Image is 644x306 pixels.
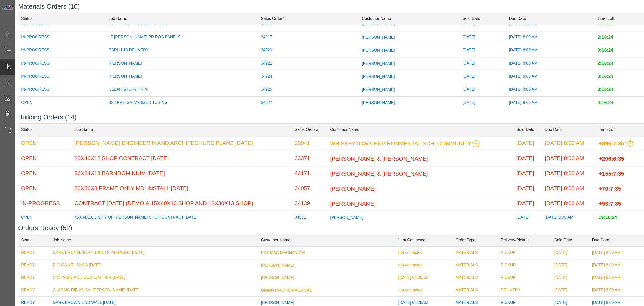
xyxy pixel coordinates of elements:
td: Due Date [506,12,594,25]
span: [PERSON_NAME] [362,100,395,105]
td: [DATE] 8:00 AM [589,284,644,297]
td: OPEN [18,136,71,151]
td: not contacted [395,259,453,271]
td: [DATE] 8:00 AM [506,83,594,96]
td: [DATE] [460,70,506,83]
td: Due Date [589,234,644,246]
span: UNION PACIFIC RAILROAD [261,288,312,292]
td: MATERIALS [452,246,498,259]
span: [PERSON_NAME] [261,263,294,267]
td: 34922 [258,57,359,70]
h3: Orders Ready (52) [18,224,644,232]
td: Customer Name [327,123,513,136]
td: 20X40X12 SHOP CONTRACT [DATE] [71,151,292,166]
td: IN-PROGRESS [18,70,106,83]
td: not contacted [395,246,453,259]
span: [PERSON_NAME] [261,276,294,280]
td: DELIVERY [498,284,551,297]
td: LT [PERSON_NAME] PR ROB PANELS [106,31,258,44]
span: [PERSON_NAME] [362,87,395,91]
td: CLASSIC RIB 29 GA. [PERSON_NAME] [DATE] [50,284,258,297]
td: 45X44X10.5 CITY OF [PERSON_NAME] SHOP CONTRACT [DATE] [71,211,292,224]
td: 34924 [258,70,359,83]
td: [DATE] 8:00 AM [589,271,644,284]
td: IN-PROGRESS [18,31,106,44]
td: IN-PROGRESS [18,57,106,70]
td: IN-PROGRESS [18,196,71,211]
td: Last Contacted [395,234,453,246]
td: Sales Order# [292,123,327,136]
td: [PERSON_NAME] [106,70,258,83]
td: PICKUP [498,259,551,271]
td: [DATE] [513,196,542,211]
td: [DATE] [551,246,589,259]
td: [DATE] 8:00 AM [542,196,596,211]
td: Customer Name [359,12,460,25]
td: C CHANEL AND CUSTOM TRIM [DATE] [50,271,258,284]
td: READY [18,284,50,297]
td: OPEN [18,181,71,196]
h3: Materials Orders (10) [18,3,644,10]
span: 3:16:24 [597,74,613,79]
td: 34139 [292,196,327,211]
td: [DATE] 8:00 AM [542,166,596,181]
td: [DATE] [513,151,542,166]
td: Status [18,123,71,136]
td: [DATE] 8:00 AM [542,181,596,196]
img: Metals Direct Inc Logo [2,5,14,10]
td: READY [18,246,50,259]
td: [DATE] 8:00 AM [589,259,644,271]
span: 6:16:24 [597,22,613,27]
td: [DATE] [460,96,506,109]
td: OPEN [18,211,71,224]
span: +53:7:35 [599,201,621,207]
td: [PERSON_NAME] [106,57,258,70]
td: [DATE] [551,284,589,297]
span: [PERSON_NAME] & [PERSON_NAME] [330,156,428,162]
td: 3X2 PRE GALVANIZED TUBING [106,96,258,109]
td: not contacted [395,284,453,297]
td: [DATE] [460,57,506,70]
span: +206:6:35 [599,156,624,162]
td: READY [18,271,50,284]
td: IN-PROGRESS [18,44,106,57]
span: 4:16:24 [597,100,613,105]
span: [PERSON_NAME] [261,301,294,305]
td: Due Date [542,123,596,136]
td: [DATE] [460,31,506,44]
td: READY [18,259,50,271]
span: 2:16:24 [597,61,613,66]
td: [DATE] [551,259,589,271]
td: [DATE] [551,271,589,284]
td: IN-PROGRESS [18,83,106,96]
span: +896:7:35 [599,140,624,146]
span: 2:16:24 [597,35,613,40]
td: [DATE] 08:36AM [395,271,453,284]
td: [DATE] 8:00 AM [506,96,594,109]
td: Order Type [452,234,498,246]
span: 3:16:24 [597,87,613,92]
td: Time Left [594,12,644,25]
span: [PERSON_NAME] [330,215,363,219]
span: +155:7:35 [599,170,624,177]
td: 34531 [292,211,327,224]
h3: Building Orders (14) [18,113,644,121]
img: This order should be prioritized [625,140,633,147]
td: PICKUP [498,246,551,259]
td: 29941 [292,136,327,151]
td: PICKUP [498,271,551,284]
td: [DATE] [513,166,542,181]
td: Status [18,12,106,25]
span: WHISKEYTOWN ENVIRONMENTAL SCH. COMMUNITY [330,140,471,146]
span: [PERSON_NAME] & [PERSON_NAME] [330,170,428,177]
td: [DATE] [513,181,542,196]
td: [DATE] 8:00 AM [589,246,644,259]
span: 9:16:24 [597,48,613,53]
span: [PERSON_NAME] [362,61,395,65]
span: [PERSON_NAME] [330,201,376,207]
td: Job Name [106,12,258,25]
td: MATERIALS [452,259,498,271]
span: 19:16:24 [599,215,617,220]
td: Sold Date [551,234,589,246]
td: [DATE] [513,211,542,224]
